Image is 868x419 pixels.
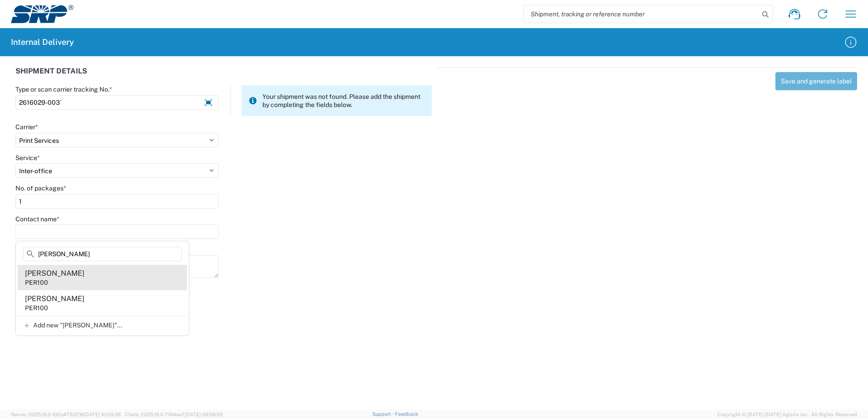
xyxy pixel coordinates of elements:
[33,321,122,329] span: Add new "[PERSON_NAME]"...
[524,5,759,23] input: Shipment, tracking or reference number
[11,412,121,417] span: Server: 2025.19.0-192a4753216
[15,123,38,131] label: Carrier
[25,294,84,304] div: [PERSON_NAME]
[15,215,59,223] label: Contact name
[25,268,84,278] div: [PERSON_NAME]
[25,304,48,312] div: PER100
[11,37,74,48] h2: Internal Delivery
[262,93,424,109] span: Your shipment was not found. Please add the shipment by completing the fields below.
[25,278,48,287] div: PER100
[11,5,74,23] img: srp
[15,154,40,162] label: Service
[717,410,857,419] span: Copyright © [DATE]-[DATE] Agistix Inc., All Rights Reserved
[395,411,418,417] a: Feedback
[372,411,395,417] a: Support
[15,67,432,85] div: SHIPMENT DETAILS
[84,412,121,417] span: [DATE] 10:05:38
[125,412,223,417] span: Client: 2025.19.0-7f44ea7
[15,184,66,192] label: No. of packages
[15,85,112,93] label: Type or scan carrier tracking No.
[185,412,223,417] span: [DATE] 09:58:55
